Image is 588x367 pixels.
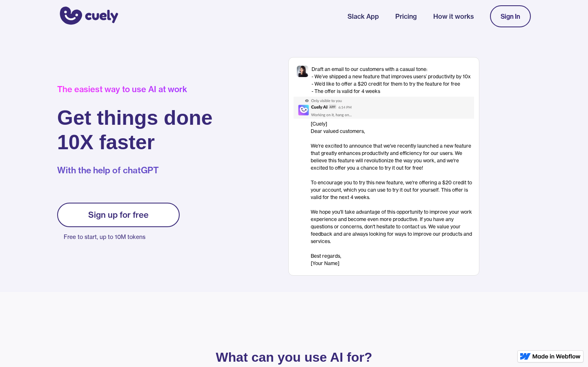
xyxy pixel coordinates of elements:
[57,106,213,155] h1: Get things done 10X faster
[395,11,417,21] a: Pricing
[347,11,379,21] a: Slack App
[490,5,531,27] a: Sign In
[57,203,180,227] a: Sign up for free
[57,1,118,31] a: home
[64,231,180,243] p: Free to start, up to 10M tokens
[433,11,474,21] a: How it works
[532,354,581,359] img: Made in Webflow
[57,164,213,177] p: With the help of chatGPT
[312,66,471,95] div: Draft an email to our customers with a casual tone: - We’ve shipped a new feature that improves u...
[57,84,213,94] div: The easiest way to use AI at work
[102,352,486,363] p: What can you use AI for?
[311,120,474,267] div: [Cuely] Dear valued customers, ‍ We're excited to announce that we've recently launched a new fea...
[501,13,520,20] div: Sign In
[88,210,149,220] div: Sign up for free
